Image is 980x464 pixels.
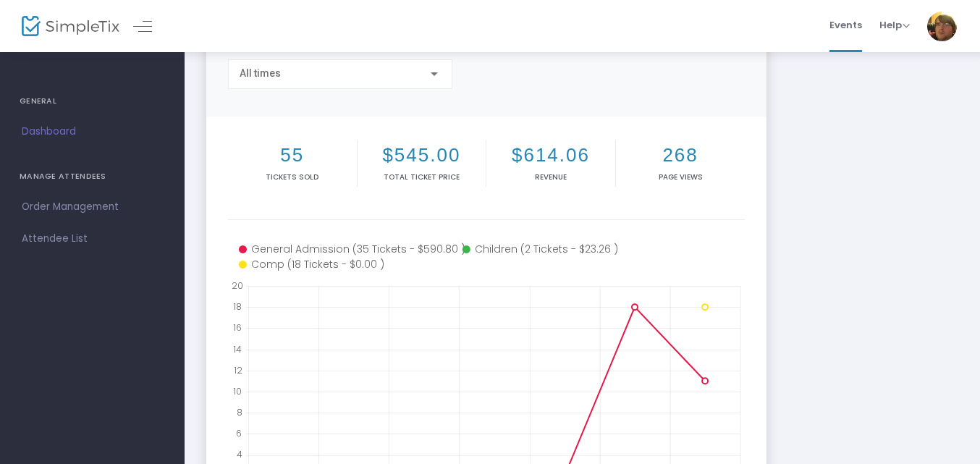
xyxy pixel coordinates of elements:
[489,172,612,182] p: Revenue
[619,144,743,166] h2: 268
[489,144,612,166] h2: $614.06
[231,172,354,182] p: Tickets sold
[829,7,862,43] span: Events
[233,300,242,313] text: 18
[20,162,165,191] h4: MANAGE ATTENDEES
[233,342,242,355] text: 14
[20,87,165,116] h4: GENERAL
[233,321,242,334] text: 16
[360,172,483,182] p: Total Ticket Price
[240,67,281,79] span: All times
[22,122,163,141] span: Dashboard
[879,18,910,32] span: Help
[234,363,242,376] text: 12
[237,406,242,418] text: 8
[233,385,242,397] text: 10
[232,279,243,292] text: 20
[22,198,163,216] span: Order Management
[237,448,242,460] text: 4
[619,172,743,182] p: Page Views
[236,427,242,439] text: 6
[360,144,483,166] h2: $545.00
[231,144,354,166] h2: 55
[22,229,163,248] span: Attendee List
